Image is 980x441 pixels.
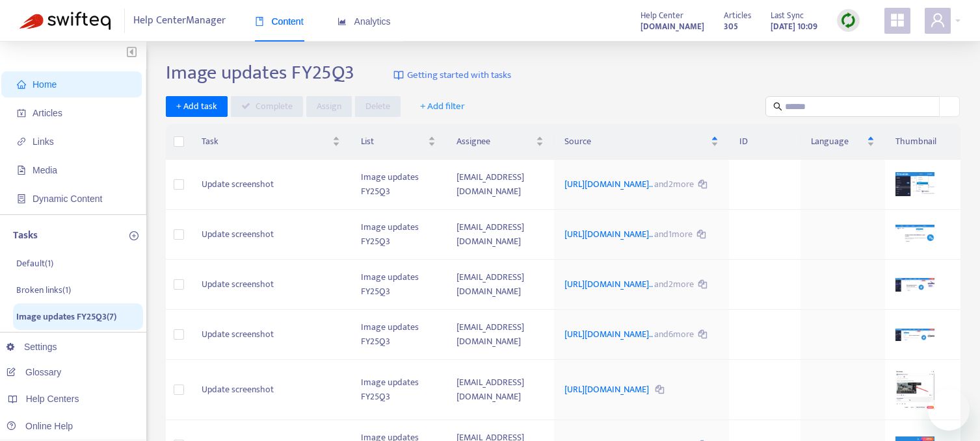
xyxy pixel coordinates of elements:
[446,310,554,360] td: [EMAIL_ADDRESS][DOMAIN_NAME]
[191,210,351,260] td: Update screenshot
[564,327,654,342] a: [URL][DOMAIN_NAME]..
[729,124,801,160] th: ID
[351,210,446,260] td: Image updates FY25Q3
[885,124,960,160] th: Thumbnail
[564,134,708,149] span: Source
[17,80,26,89] span: home
[811,134,864,149] span: Language
[895,225,934,244] img: media-preview
[407,68,511,83] span: Getting started with tasks
[33,136,54,147] span: Links
[33,79,57,90] span: Home
[17,194,26,203] span: container
[654,227,693,242] span: and 1 more
[895,278,934,292] img: media-preview
[420,99,465,114] span: + Add filter
[351,160,446,210] td: Image updates FY25Q3
[393,61,511,90] a: Getting started with tasks
[16,310,116,323] p: Image updates FY25Q3 ( 7 )
[20,12,111,30] img: Swifteq
[361,134,425,149] span: List
[255,16,304,27] span: Content
[773,102,782,111] span: search
[393,70,404,81] img: image-link
[255,17,264,26] span: book
[564,177,654,192] a: [URL][DOMAIN_NAME]..
[771,8,804,23] span: Last Sync
[176,99,217,114] span: + Add task
[26,394,79,404] span: Help Centers
[17,137,26,146] span: link
[17,166,26,175] span: file-image
[338,16,391,27] span: Analytics
[564,227,654,242] a: [URL][DOMAIN_NAME]..
[771,19,817,34] strong: [DATE] 10:09
[895,370,934,409] img: media-preview
[191,260,351,310] td: Update screenshot
[446,260,554,310] td: [EMAIL_ADDRESS][DOMAIN_NAME]
[13,228,38,244] p: Tasks
[457,134,533,149] span: Assignee
[446,124,554,160] th: Assignee
[840,12,856,29] img: sync.dc5367851b00ba804db3.png
[7,342,57,352] a: Settings
[446,210,554,260] td: [EMAIL_ADDRESS][DOMAIN_NAME]
[895,329,934,341] img: media-preview
[202,134,330,149] span: Task
[231,96,303,117] button: Complete
[191,310,351,360] td: Update screenshot
[351,260,446,310] td: Image updates FY25Q3
[564,382,651,397] a: [URL][DOMAIN_NAME]
[16,257,53,270] p: Default ( 1 )
[895,172,934,195] img: media-preview
[641,19,704,34] strong: [DOMAIN_NAME]
[564,277,654,292] a: [URL][DOMAIN_NAME]..
[166,61,354,84] h2: Image updates FY25Q3
[724,19,738,34] strong: 305
[33,108,62,118] span: Articles
[654,177,694,192] span: and 2 more
[355,96,401,117] button: Delete
[641,19,704,34] a: [DOMAIN_NAME]
[7,421,73,431] a: Online Help
[166,96,228,117] button: + Add task
[338,17,347,26] span: area-chart
[410,96,475,117] button: + Add filter
[191,124,351,160] th: Task
[306,96,352,117] button: Assign
[890,12,905,28] span: appstore
[930,12,946,28] span: user
[17,108,26,118] span: account-book
[351,310,446,360] td: Image updates FY25Q3
[7,367,61,377] a: Glossary
[654,277,694,292] span: and 2 more
[928,389,970,431] iframe: Button to launch messaging window
[351,360,446,420] td: Image updates FY25Q3
[16,283,71,297] p: Broken links ( 1 )
[351,124,446,160] th: List
[654,327,694,342] span: and 6 more
[191,360,351,420] td: Update screenshot
[641,8,683,23] span: Help Center
[724,8,751,23] span: Articles
[33,165,57,175] span: Media
[191,160,351,210] td: Update screenshot
[133,8,226,33] span: Help Center Manager
[446,360,554,420] td: [EMAIL_ADDRESS][DOMAIN_NAME]
[33,194,102,204] span: Dynamic Content
[129,231,139,240] span: plus-circle
[446,160,554,210] td: [EMAIL_ADDRESS][DOMAIN_NAME]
